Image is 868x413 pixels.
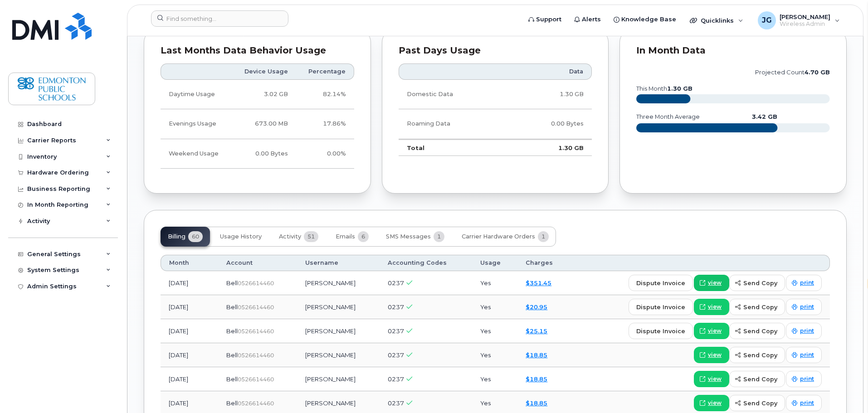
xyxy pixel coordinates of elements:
th: Device Usage [232,63,296,80]
span: print [800,303,814,311]
td: 82.14% [296,80,354,109]
span: send copy [743,399,777,408]
td: Yes [472,343,517,367]
a: print [786,395,822,411]
td: [PERSON_NAME] [297,295,379,319]
tr: Friday from 6:00pm to Monday 8:00am [161,139,354,169]
td: Total [399,139,507,156]
td: 1.30 GB [507,80,592,109]
span: Bell [226,399,238,407]
span: Usage History [220,233,262,240]
span: 0237 [388,327,404,335]
span: print [800,399,814,407]
span: print [800,279,814,287]
button: send copy [729,299,785,315]
span: Bell [226,327,238,335]
div: Last Months Data Behavior Usage [161,46,354,55]
span: 0237 [388,399,404,407]
span: Activity [279,233,301,240]
span: view [708,375,722,383]
span: 0526614460 [238,352,274,359]
th: Percentage [296,63,354,80]
span: 0526614460 [238,328,274,335]
td: [DATE] [161,271,218,295]
td: 0.00 Bytes [507,109,592,139]
button: dispute invoice [629,323,693,339]
td: [DATE] [161,367,218,391]
span: send copy [743,351,777,360]
td: [PERSON_NAME] [297,271,379,295]
a: $25.15 [526,327,547,335]
td: 1.30 GB [507,139,592,156]
a: print [786,371,822,387]
td: [DATE] [161,319,218,343]
td: 0.00% [296,139,354,169]
span: 0237 [388,279,404,287]
span: Emails [336,233,355,240]
input: Find something... [151,10,288,27]
span: 1 [434,231,444,242]
span: JG [762,15,772,26]
th: Data [507,63,592,80]
a: view [694,275,729,291]
span: print [800,327,814,335]
span: 0237 [388,303,404,311]
td: 17.86% [296,109,354,139]
span: view [708,399,722,407]
span: 0526614460 [238,400,274,407]
td: Yes [472,319,517,343]
th: Account [218,255,297,271]
th: Month [161,255,218,271]
a: $18.85 [526,351,547,359]
span: 0526614460 [238,376,274,383]
text: three month average [636,113,700,120]
td: Weekend Usage [161,139,232,169]
span: send copy [743,375,777,384]
a: view [694,395,729,411]
span: Bell [226,303,238,311]
span: Carrier Hardware Orders [462,233,535,240]
span: Support [536,15,561,24]
button: dispute invoice [629,275,693,291]
span: 0526614460 [238,280,274,287]
td: Daytime Usage [161,80,232,109]
div: Past Days Usage [399,46,592,55]
button: send copy [729,371,785,387]
td: Yes [472,295,517,319]
tr: Weekdays from 6:00pm to 8:00am [161,109,354,139]
a: $351.45 [526,279,551,287]
span: Bell [226,375,238,383]
a: $18.85 [526,399,547,407]
span: 1 [538,231,549,242]
a: print [786,275,822,291]
td: Yes [472,367,517,391]
span: dispute invoice [636,279,685,287]
div: Quicklinks [683,11,750,29]
span: Knowledge Base [621,15,676,24]
div: Joel Gilkey [751,11,846,29]
span: [PERSON_NAME] [780,13,830,20]
button: dispute invoice [629,299,693,315]
a: print [786,347,822,363]
div: In Month Data [636,46,830,55]
span: Wireless Admin [780,20,830,28]
span: dispute invoice [636,303,685,311]
th: Charges [517,255,571,271]
span: view [708,351,722,359]
td: [DATE] [161,343,218,367]
span: print [800,375,814,383]
td: 3.02 GB [232,80,296,109]
th: Usage [472,255,517,271]
span: 6 [358,231,369,242]
span: print [800,351,814,359]
td: Domestic Data [399,80,507,109]
a: view [694,347,729,363]
td: 0.00 Bytes [232,139,296,169]
a: $20.95 [526,303,547,311]
button: send copy [729,323,785,339]
td: [PERSON_NAME] [297,367,379,391]
a: Alerts [568,10,607,29]
span: Alerts [582,15,601,24]
span: send copy [743,327,777,335]
tspan: 4.70 GB [805,69,830,76]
